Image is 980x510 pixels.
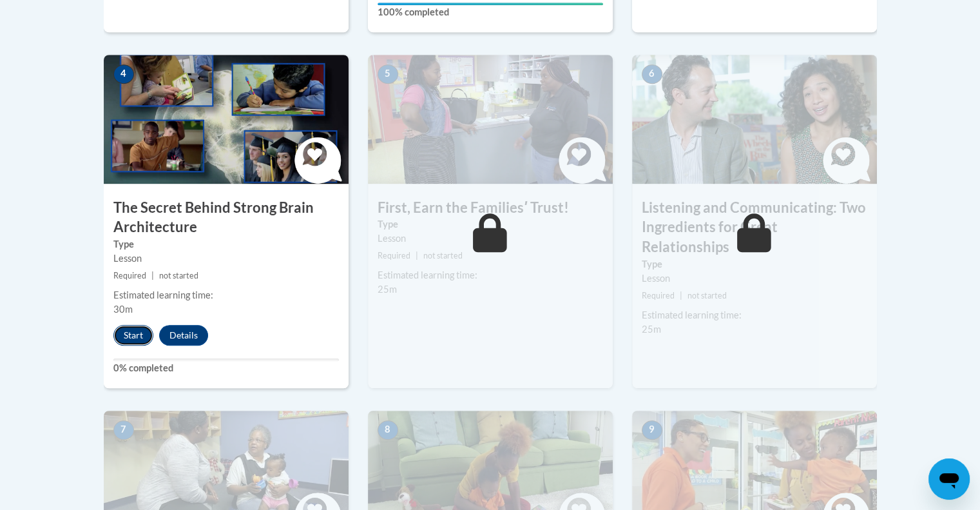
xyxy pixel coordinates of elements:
button: Details [159,325,208,346]
span: 6 [642,64,662,84]
span: not started [687,291,727,300]
span: not started [159,271,198,280]
div: Estimated learning time: [642,308,867,322]
label: Type [113,237,339,251]
div: Estimated learning time: [113,288,339,302]
div: Lesson [642,271,867,286]
span: 7 [113,420,134,440]
h3: Listening and Communicating: Two Ingredients for Great Relationships [632,198,877,257]
span: 25m [642,324,661,335]
div: Lesson [113,251,339,266]
span: | [680,291,682,300]
span: 25m [378,284,397,295]
span: 30m [113,304,133,315]
div: Your progress [378,3,603,5]
span: Required [113,271,146,280]
span: not started [423,251,463,260]
img: Course Image [368,55,613,184]
h3: The Secret Behind Strong Brain Architecture [104,198,349,238]
span: 8 [378,420,398,440]
h3: First, Earn the Familiesʹ Trust! [368,198,613,218]
label: Type [642,257,867,271]
label: 0% completed [113,361,339,375]
iframe: Button to launch messaging window [928,458,970,500]
span: Required [378,251,410,260]
span: | [151,271,154,280]
div: Estimated learning time: [378,268,603,282]
label: Type [378,217,603,231]
img: Course Image [632,55,877,184]
div: Lesson [378,231,603,246]
span: 5 [378,64,398,84]
button: Start [113,325,153,346]
span: 4 [113,64,134,84]
span: | [416,251,418,260]
span: Required [642,291,675,300]
label: 100% completed [378,5,603,19]
span: 9 [642,420,662,440]
img: Course Image [104,55,349,184]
